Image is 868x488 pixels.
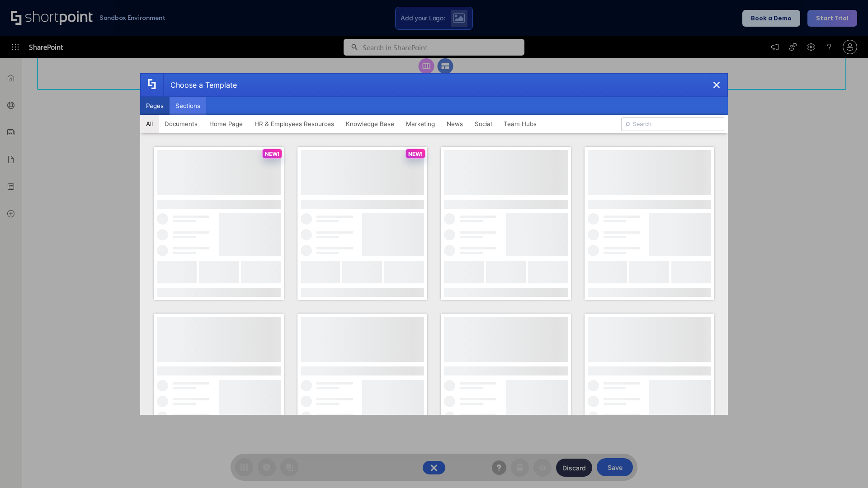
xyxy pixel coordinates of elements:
div: Choose a Template [163,74,237,96]
iframe: Chat Widget [823,445,868,488]
button: Team Hubs [498,115,542,133]
button: Marketing [400,115,441,133]
button: HR & Employees Resources [249,115,340,133]
button: Pages [140,97,170,115]
button: Documents [159,115,203,133]
button: Social [469,115,498,133]
p: NEW! [265,150,279,157]
input: Search [621,117,724,131]
button: Home Page [203,115,249,133]
button: All [140,115,159,133]
div: template selector [140,73,728,415]
button: Knowledge Base [340,115,400,133]
p: NEW! [408,150,423,157]
button: News [441,115,469,133]
button: Sections [170,97,206,115]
